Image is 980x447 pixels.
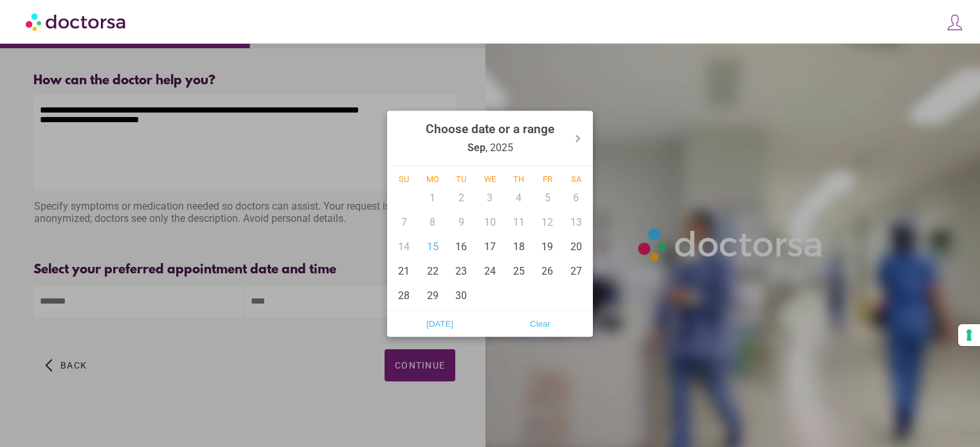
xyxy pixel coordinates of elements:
[390,210,419,234] div: 7
[419,174,448,183] div: Mo
[447,210,476,234] div: 9
[533,259,562,283] div: 26
[561,259,590,283] div: 27
[426,113,554,163] div: , 2025
[561,174,590,183] div: Sa
[476,174,505,183] div: We
[419,185,448,210] div: 1
[504,234,533,259] div: 18
[390,234,419,259] div: 14
[476,259,505,283] div: 24
[533,174,562,183] div: Fr
[447,174,476,183] div: Tu
[390,259,419,283] div: 21
[504,174,533,183] div: Th
[476,185,505,210] div: 3
[494,314,586,333] span: Clear
[447,185,476,210] div: 2
[561,234,590,259] div: 20
[394,314,486,333] span: [DATE]
[561,210,590,234] div: 13
[504,210,533,234] div: 11
[447,234,476,259] div: 16
[419,259,448,283] div: 22
[26,7,127,36] img: Doctorsa.com
[419,234,448,259] div: 15
[561,185,590,210] div: 6
[467,141,485,153] strong: Sep
[504,185,533,210] div: 4
[419,210,448,234] div: 8
[476,234,505,259] div: 17
[419,283,448,307] div: 29
[426,121,554,136] strong: Choose date or a range
[958,324,980,346] button: Your consent preferences for tracking technologies
[504,259,533,283] div: 25
[447,259,476,283] div: 23
[390,313,490,334] button: [DATE]
[390,174,419,183] div: Su
[533,185,562,210] div: 5
[490,313,590,334] button: Clear
[946,14,964,32] img: icons8-customer-100.png
[447,283,476,307] div: 30
[533,210,562,234] div: 12
[533,234,562,259] div: 19
[390,283,419,307] div: 28
[476,210,505,234] div: 10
